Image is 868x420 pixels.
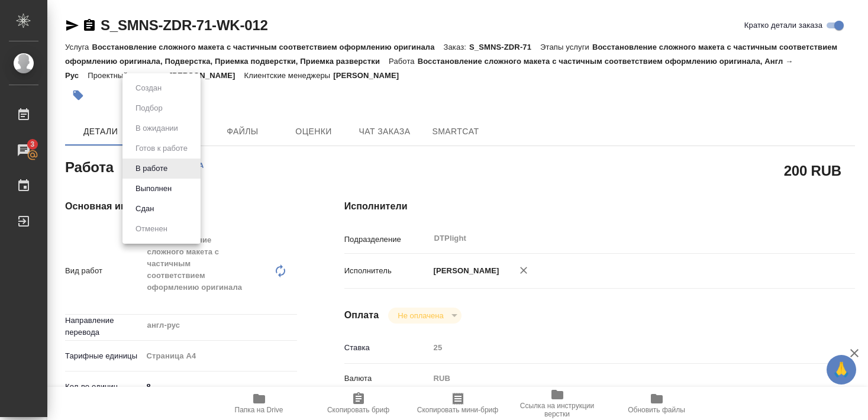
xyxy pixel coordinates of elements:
button: Сдан [132,202,157,215]
button: Готов к работе [132,142,191,155]
button: Выполнен [132,182,175,195]
button: Отменен [132,222,171,235]
button: Создан [132,82,165,95]
button: В ожидании [132,122,182,135]
button: В работе [132,162,171,175]
button: Подбор [132,102,166,115]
